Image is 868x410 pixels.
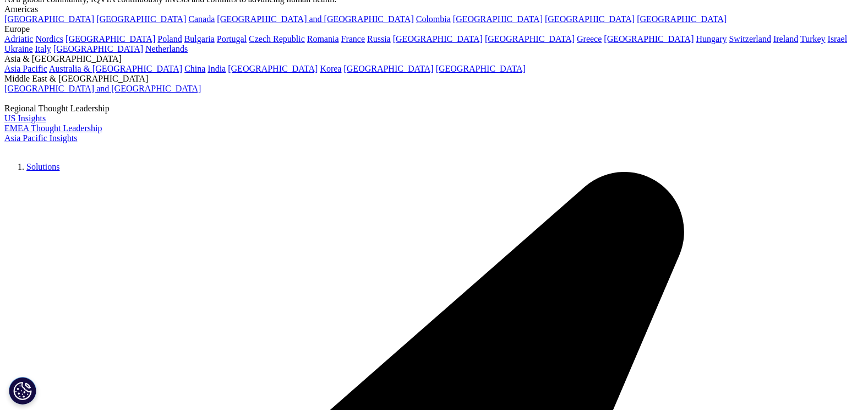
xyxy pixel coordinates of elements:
div: Europe [4,24,864,34]
a: [GEOGRAPHIC_DATA] [436,64,526,73]
a: Colombia [416,14,451,24]
a: [GEOGRAPHIC_DATA] [53,44,143,53]
a: EMEA Thought Leadership [4,123,102,133]
a: Greece [577,34,602,44]
div: Regional Thought Leadership [4,104,864,114]
a: Hungary [696,34,727,44]
a: Ukraine [4,44,33,53]
a: [GEOGRAPHIC_DATA] [485,34,575,44]
div: Americas [4,4,864,14]
a: Czech Republic [249,34,305,44]
a: Italy [35,44,51,53]
a: [GEOGRAPHIC_DATA] [4,14,94,24]
a: [GEOGRAPHIC_DATA] [228,64,318,73]
div: Asia & [GEOGRAPHIC_DATA] [4,54,864,64]
a: Israel [828,34,848,44]
a: [GEOGRAPHIC_DATA] and [GEOGRAPHIC_DATA] [4,84,201,93]
a: Adriatic [4,34,33,44]
a: Netherlands [145,44,188,53]
a: Australia & [GEOGRAPHIC_DATA] [49,64,182,73]
a: Turkey [800,34,826,44]
a: US Insights [4,114,46,123]
a: Solutions [26,162,59,171]
a: Asia Pacific Insights [4,133,77,143]
a: China [184,64,205,73]
a: [GEOGRAPHIC_DATA] [65,34,155,44]
a: France [341,34,365,44]
a: Romania [307,34,339,44]
a: Portugal [217,34,247,44]
a: [GEOGRAPHIC_DATA] [604,34,694,44]
a: Korea [320,64,341,73]
a: Canada [188,14,215,24]
a: [GEOGRAPHIC_DATA] [637,14,727,24]
button: Cookies Settings [9,377,36,404]
a: India [208,64,226,73]
a: Asia Pacific [4,64,47,73]
div: Middle East & [GEOGRAPHIC_DATA] [4,74,864,84]
a: Bulgaria [184,34,215,44]
a: Switzerland [729,34,771,44]
a: Poland [157,34,182,44]
a: [GEOGRAPHIC_DATA] and [GEOGRAPHIC_DATA] [217,14,413,24]
a: Ireland [773,34,798,44]
a: [GEOGRAPHIC_DATA] [343,64,433,73]
a: [GEOGRAPHIC_DATA] [453,14,543,24]
a: [GEOGRAPHIC_DATA] [96,14,186,24]
a: [GEOGRAPHIC_DATA] [393,34,483,44]
a: Nordics [35,34,63,44]
a: Russia [367,34,391,44]
a: [GEOGRAPHIC_DATA] [545,14,635,24]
